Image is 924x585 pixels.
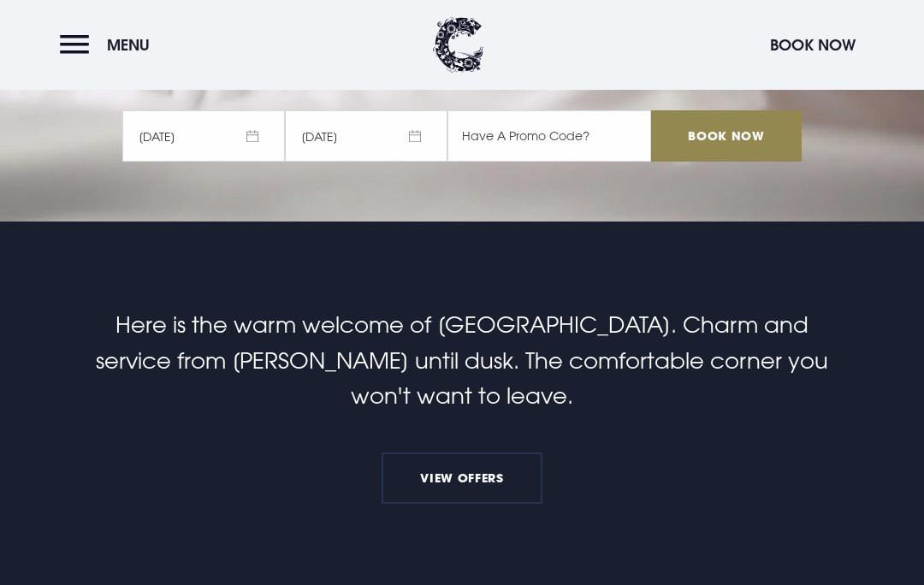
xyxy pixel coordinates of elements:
img: Clandeboye Lodge [433,17,484,73]
input: Have A Promo Code? [447,110,651,162]
button: Book Now [761,27,864,63]
button: Menu [60,27,158,63]
input: Book Now [651,110,802,162]
span: [DATE] [122,110,285,162]
span: [DATE] [285,110,447,162]
span: Menu [107,35,150,55]
a: View Offers [382,452,542,504]
p: Here is the warm welcome of [GEOGRAPHIC_DATA]. Charm and service from [PERSON_NAME] until dusk. T... [96,307,828,414]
